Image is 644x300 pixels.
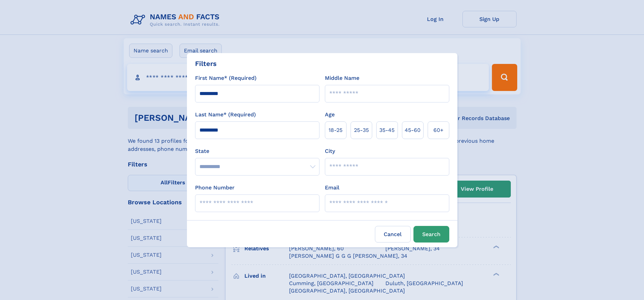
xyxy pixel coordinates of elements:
span: 45‑60 [405,126,421,134]
span: 18‑25 [329,126,342,134]
label: City [325,147,335,155]
label: Middle Name [325,74,359,82]
span: 25‑35 [354,126,369,134]
label: Phone Number [195,184,235,192]
label: Last Name* (Required) [195,111,256,119]
label: First Name* (Required) [195,74,257,82]
button: Search [413,226,449,243]
label: Age [325,111,335,119]
label: State [195,147,319,155]
span: 35‑45 [379,126,395,134]
span: 60+ [433,126,444,134]
label: Email [325,184,339,192]
div: Filters [195,59,217,69]
label: Cancel [375,226,411,243]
